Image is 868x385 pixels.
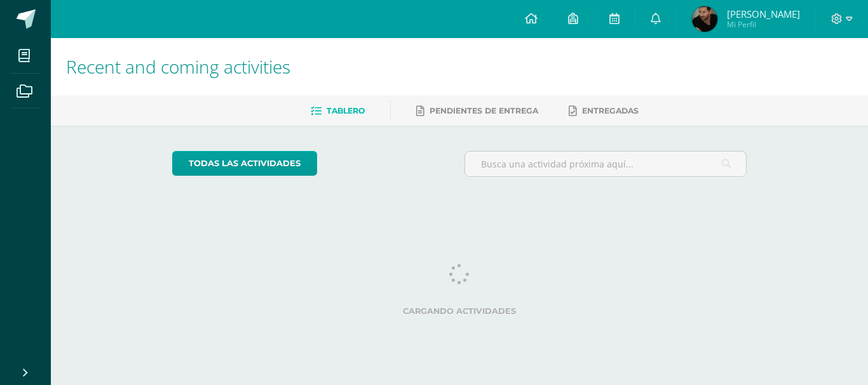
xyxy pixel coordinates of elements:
[327,106,365,115] span: Tablero
[172,306,747,316] label: Cargando actividades
[582,106,639,115] span: Entregadas
[727,8,800,20] span: [PERSON_NAME]
[172,151,317,176] a: todas las Actividades
[727,19,800,30] span: Mi Perfil
[430,106,538,115] span: Pendientes de entrega
[569,101,639,121] a: Entregadas
[311,101,365,121] a: Tablero
[692,6,717,32] img: 7c84f2bd84e836bf0d871e2ed4d9f981.png
[465,152,747,176] input: Busca una actividad próxima aquí...
[66,55,290,79] span: Recent and coming activities
[416,101,538,121] a: Pendientes de entrega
